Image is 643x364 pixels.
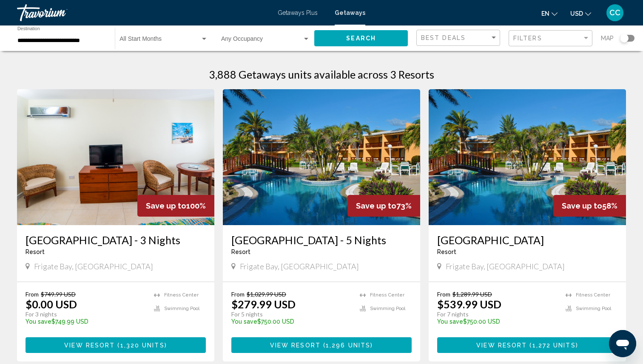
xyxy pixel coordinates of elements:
[437,337,617,353] button: View Resort(1,272 units)
[34,262,153,271] span: Frigate Bay, [GEOGRAPHIC_DATA]
[421,34,498,42] mat-select: Sort by
[527,342,578,349] span: ( )
[437,318,463,325] span: You save
[601,32,614,44] span: Map
[576,306,611,311] span: Swimming Pool
[562,201,602,210] span: Save up to
[231,337,412,353] button: View Resort(1,296 units)
[553,195,626,217] div: 58%
[115,342,167,349] span: ( )
[321,342,373,349] span: ( )
[26,291,39,298] span: From
[26,318,51,325] span: You save
[437,298,501,310] p: $539.99 USD
[231,248,250,255] span: Resort
[541,7,558,20] button: Change language
[335,9,365,16] a: Getaways
[609,330,636,357] iframe: Button to launch messaging window
[429,89,626,225] img: RM73E01X.jpg
[270,342,321,349] span: View Resort
[437,234,617,246] a: [GEOGRAPHIC_DATA]
[437,310,557,318] p: For 7 nights
[120,342,165,349] span: 1,320 units
[346,35,376,42] span: Search
[209,68,434,81] h1: 3,888 Getaways units available across 3 Resorts
[437,248,456,255] span: Resort
[137,195,214,217] div: 100%
[231,310,351,318] p: For 5 nights
[446,262,565,271] span: Frigate Bay, [GEOGRAPHIC_DATA]
[17,4,269,21] a: Travorium
[26,337,206,353] button: View Resort(1,320 units)
[421,34,466,41] span: Best Deals
[26,310,145,318] p: For 3 nights
[326,342,370,349] span: 1,296 units
[509,30,592,47] button: Filter
[609,8,620,17] span: CC
[576,292,610,298] span: Fitness Center
[231,318,351,325] p: $750.00 USD
[26,318,145,325] p: $749.99 USD
[370,292,404,298] span: Fitness Center
[17,89,214,225] img: RM73I01X.jpg
[26,298,77,310] p: $0.00 USD
[41,291,76,298] span: $749.99 USD
[532,342,576,349] span: 1,272 units
[570,10,583,17] span: USD
[278,9,318,16] a: Getaways Plus
[314,30,408,46] button: Search
[347,195,420,217] div: 73%
[604,4,626,22] button: User Menu
[146,201,186,210] span: Save up to
[437,291,450,298] span: From
[64,342,115,349] span: View Resort
[452,291,492,298] span: $1,289.99 USD
[437,318,557,325] p: $750.00 USD
[356,201,396,210] span: Save up to
[231,234,412,246] a: [GEOGRAPHIC_DATA] - 5 Nights
[247,291,286,298] span: $1,029.99 USD
[231,291,245,298] span: From
[513,35,542,42] span: Filters
[570,7,591,20] button: Change currency
[26,248,45,255] span: Resort
[26,234,206,246] a: [GEOGRAPHIC_DATA] - 3 Nights
[370,306,405,311] span: Swimming Pool
[541,10,549,17] span: en
[164,306,199,311] span: Swimming Pool
[164,292,199,298] span: Fitness Center
[223,89,420,225] img: RM73E01X.jpg
[231,318,257,325] span: You save
[231,298,296,310] p: $279.99 USD
[476,342,527,349] span: View Resort
[240,262,359,271] span: Frigate Bay, [GEOGRAPHIC_DATA]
